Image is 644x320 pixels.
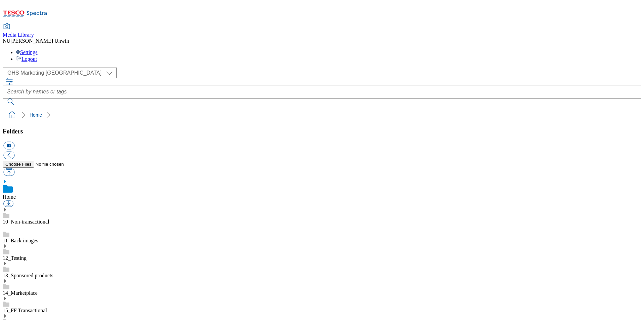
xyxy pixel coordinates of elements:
a: 13_Sponsored products [3,273,53,278]
a: 14_Marketplace [3,290,38,296]
span: NU [3,38,10,44]
span: Media Library [3,32,34,38]
a: Media Library [3,24,34,38]
h3: Folders [3,128,641,135]
input: Search by names or tags [3,85,641,98]
a: Home [3,194,16,200]
a: 10_Non-transactional [3,219,49,225]
a: Home [30,112,42,118]
span: [PERSON_NAME] Unwin [10,38,69,44]
a: Settings [16,49,38,55]
a: 12_Testing [3,255,27,261]
a: home [7,110,17,120]
a: 11_Back images [3,238,38,243]
a: Logout [16,56,37,62]
a: 15_FF Transactional [3,308,47,313]
nav: breadcrumb [3,109,641,121]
